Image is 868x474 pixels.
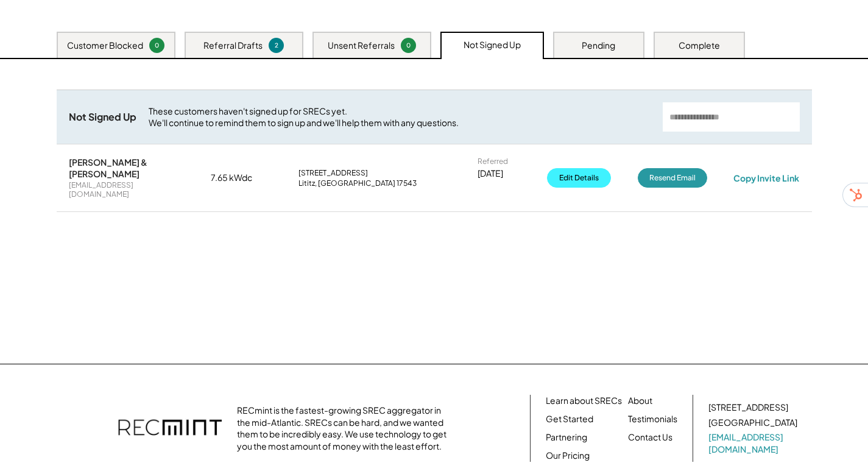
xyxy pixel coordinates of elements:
[151,41,163,50] div: 0
[464,39,521,51] div: Not Signed Up
[118,407,222,450] img: recmint-logotype%403x.png
[67,40,143,52] div: Customer Blocked
[628,395,652,407] a: About
[708,401,788,414] div: [STREET_ADDRESS]
[546,450,590,462] a: Our Pricing
[203,40,263,52] div: Referral Drafts
[149,105,651,129] div: These customers haven't signed up for SRECs yet. We'll continue to remind them to sign up and we'...
[547,168,611,188] button: Edit Details
[582,40,615,52] div: Pending
[69,111,136,124] div: Not Signed Up
[478,157,508,166] div: Referred
[628,413,677,425] a: Testimonials
[628,431,672,444] a: Contact Us
[679,40,720,52] div: Complete
[270,41,282,50] div: 2
[546,431,587,444] a: Partnering
[403,41,414,50] div: 0
[546,413,593,425] a: Get Started
[478,168,503,180] div: [DATE]
[638,168,707,188] button: Resend Email
[211,172,272,184] div: 7.65 kWdc
[733,172,799,183] div: Copy Invite Link
[546,395,622,407] a: Learn about SRECs
[708,431,800,455] a: [EMAIL_ADDRESS][DOMAIN_NAME]
[328,40,395,52] div: Unsent Referrals
[708,417,797,429] div: [GEOGRAPHIC_DATA]
[298,179,417,188] div: Lititz, [GEOGRAPHIC_DATA] 17543
[69,157,185,179] div: [PERSON_NAME] & [PERSON_NAME]
[69,180,185,199] div: [EMAIL_ADDRESS][DOMAIN_NAME]
[237,405,453,452] div: RECmint is the fastest-growing SREC aggregator in the mid-Atlantic. SRECs can be hard, and we wan...
[298,168,368,178] div: [STREET_ADDRESS]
